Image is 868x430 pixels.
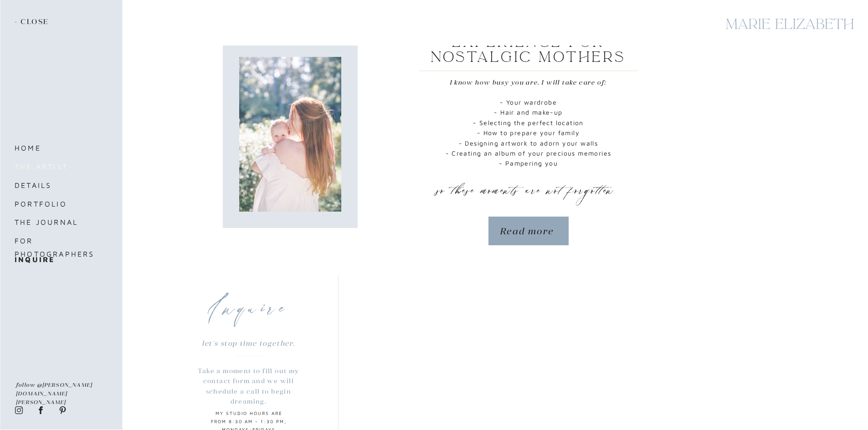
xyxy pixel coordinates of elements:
a: home [15,142,91,154]
p: I know how busy you are. I will take care of: [450,77,607,86]
p: let's stop time together. [169,339,328,348]
a: Read more [500,224,557,238]
p: - close [15,17,52,27]
p: Take a moment to fill out my contact form and we will schedule a call to begin dreaming. [187,366,310,397]
a: the artist [15,160,91,173]
a: For Photographers [15,234,116,247]
p: A luxurious experience for nostalgic mothers [411,19,646,68]
h2: Inquire [169,291,328,327]
p: so these moments are not forgotten [437,177,620,203]
a: inquire [15,253,91,266]
a: the journal [15,216,91,228]
p: - Your wardrobe - Hair and make-up - Selecting the perfect location - How to prepare your family ... [436,97,621,173]
p: follow @[PERSON_NAME][DOMAIN_NAME][PERSON_NAME] [16,380,103,390]
a: portfolio [15,197,91,210]
b: inquire [15,255,55,263]
a: details [15,179,91,192]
